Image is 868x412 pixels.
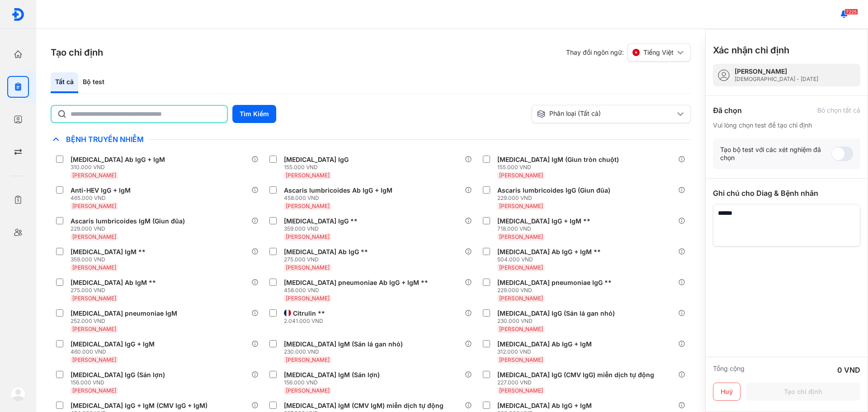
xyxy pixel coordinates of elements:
div: [DEMOGRAPHIC_DATA] - [DATE] [735,76,818,83]
div: 458.000 VND [284,287,432,294]
div: [MEDICAL_DATA] IgM ** [71,248,146,256]
span: Bệnh Truyền Nhiễm [61,135,148,144]
div: 458.000 VND [284,194,396,202]
div: Tạo bộ test với các xét nghiệm đã chọn [720,146,831,162]
div: [MEDICAL_DATA] IgG ** [284,217,358,225]
div: [MEDICAL_DATA] pneumoniae IgG ** [497,279,612,287]
div: [MEDICAL_DATA] pneumoniae Ab IgG + IgM ** [284,279,428,287]
span: [PERSON_NAME] [72,233,116,240]
h3: Tạo chỉ định [51,46,103,59]
img: logo [11,8,25,21]
div: Bỏ chọn tất cả [817,106,860,114]
div: Tổng cộng [713,365,745,375]
div: 275.000 VND [284,256,372,263]
span: [PERSON_NAME] [72,387,116,394]
div: Vui lòng chọn test để tạo chỉ định [713,121,860,129]
div: 718.000 VND [497,225,594,232]
div: [MEDICAL_DATA] pneumoniae IgM [71,309,177,317]
span: [PERSON_NAME] [499,295,543,302]
div: [MEDICAL_DATA] IgG + IgM [71,340,155,348]
div: [MEDICAL_DATA] Ab IgG ** [284,248,368,256]
span: [PERSON_NAME] [499,203,543,209]
div: Thay đổi ngôn ngữ: [566,43,691,62]
span: [PERSON_NAME] [286,356,330,363]
span: [PERSON_NAME] [286,203,330,209]
div: [MEDICAL_DATA] IgM (Giun tròn chuột) [497,156,619,164]
div: Ghi chú cho Diag & Bệnh nhân [713,188,860,199]
div: [MEDICAL_DATA] IgG (Sán lá gan nhỏ) [497,309,615,317]
span: [PERSON_NAME] [72,203,116,209]
div: [PERSON_NAME] [735,67,818,76]
span: [PERSON_NAME] [499,356,543,363]
div: Ascaris lumbricoides Ab IgG + IgM [284,186,392,194]
div: 155.000 VND [284,164,352,171]
div: 465.000 VND [71,194,134,202]
h3: Xác nhận chỉ định [713,44,789,57]
span: [PERSON_NAME] [286,387,330,394]
div: 230.000 VND [284,348,406,355]
span: [PERSON_NAME] [499,264,543,271]
span: 7225 [844,9,858,15]
span: [PERSON_NAME] [72,264,116,271]
div: 359.000 VND [284,225,361,232]
div: 460.000 VND [71,348,158,355]
button: Huỷ [713,383,741,401]
span: [PERSON_NAME] [286,264,330,271]
div: 2.041.000 VND [284,317,329,325]
div: Ascaris lumbricoides IgM (Giun đũa) [71,217,185,225]
div: 229.000 VND [71,225,189,232]
div: 156.000 VND [284,379,383,386]
span: [PERSON_NAME] [286,295,330,302]
span: [PERSON_NAME] [499,233,543,240]
div: Citrulin ** [293,309,325,317]
span: [PERSON_NAME] [286,172,330,179]
div: 504.000 VND [497,256,604,263]
div: 312.000 VND [497,348,595,355]
div: Ascaris lumbricoides IgG (Giun đũa) [497,186,610,194]
div: [MEDICAL_DATA] IgG (Sán lợn) [71,371,165,379]
span: [PERSON_NAME] [72,326,116,332]
div: [MEDICAL_DATA] Ab IgM ** [71,279,156,287]
div: 230.000 VND [497,317,618,325]
span: [PERSON_NAME] [72,172,116,179]
div: [MEDICAL_DATA] IgM (Sán lá gan nhỏ) [284,340,403,348]
span: Tiếng Việt [643,48,674,57]
div: 229.000 VND [497,194,614,202]
div: 229.000 VND [497,287,615,294]
div: 156.000 VND [71,379,169,386]
div: [MEDICAL_DATA] IgG + IgM (CMV IgG + IgM) [71,402,208,410]
div: Anti-HEV IgG + IgM [71,186,131,194]
button: Tạo chỉ định [746,383,860,401]
div: Phân loại (Tất cả) [537,109,675,118]
span: [PERSON_NAME] [499,326,543,332]
span: [PERSON_NAME] [72,295,116,302]
span: [PERSON_NAME] [72,356,116,363]
div: [MEDICAL_DATA] IgM (CMV IgM) miễn dịch tự động [284,402,443,410]
div: Đã chọn [713,105,742,116]
div: 227.000 VND [497,379,658,386]
div: 359.000 VND [71,256,149,263]
div: [MEDICAL_DATA] Ab IgG + IgM ** [497,248,601,256]
div: [MEDICAL_DATA] IgG (CMV IgG) miễn dịch tự động [497,371,654,379]
div: 0 VND [837,365,860,375]
div: [MEDICAL_DATA] Ab IgG + IgM [497,402,592,410]
button: Tìm Kiếm [232,105,276,123]
div: [MEDICAL_DATA] Ab IgG + IgM [497,340,592,348]
div: 155.000 VND [497,164,623,171]
div: [MEDICAL_DATA] Ab IgG + IgM [71,156,165,164]
div: Tất cả [51,72,78,93]
div: 310.000 VND [71,164,169,171]
span: [PERSON_NAME] [499,387,543,394]
img: logo [11,387,25,401]
span: [PERSON_NAME] [499,172,543,179]
div: 275.000 VND [71,287,160,294]
div: [MEDICAL_DATA] IgM (Sán lợn) [284,371,380,379]
span: [PERSON_NAME] [286,233,330,240]
div: [MEDICAL_DATA] IgG [284,156,349,164]
div: [MEDICAL_DATA] IgG + IgM ** [497,217,590,225]
div: Bộ test [78,72,109,93]
div: 252.000 VND [71,317,181,325]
